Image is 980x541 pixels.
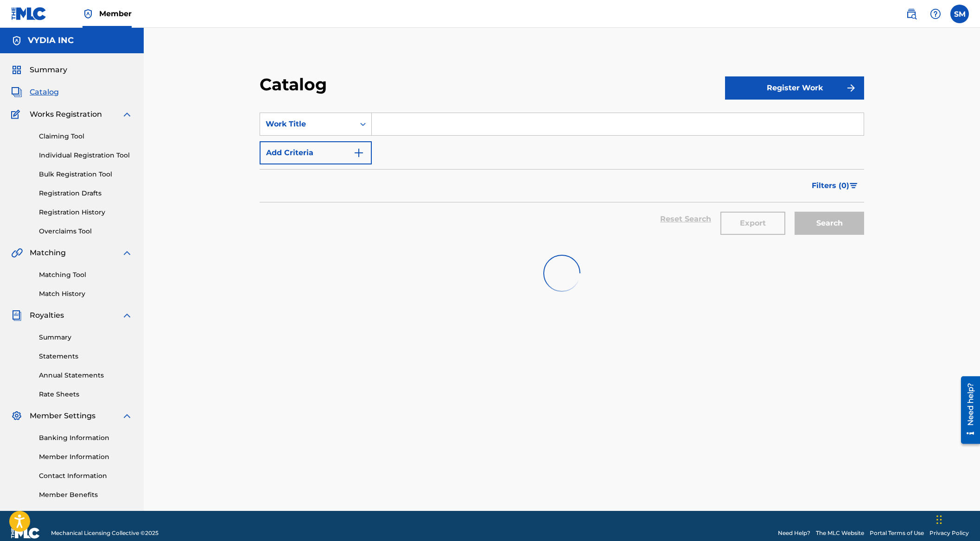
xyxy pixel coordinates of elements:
[39,170,133,179] a: Bulk Registration Tool
[934,497,980,541] iframe: Chat Widget
[11,247,23,258] img: Matching
[954,373,980,447] iframe: Resource Center
[926,5,945,23] div: Help
[902,5,921,23] a: Public Search
[121,310,133,321] img: expand
[83,8,94,19] img: Top Rightsholder
[28,35,74,46] h5: VYDIA INC
[39,452,133,462] a: Member Information
[11,310,22,321] img: Royalties
[39,433,133,443] a: Banking Information
[541,252,583,294] img: preloader
[725,76,864,100] button: Register Work
[39,390,133,399] a: Rate Sheets
[39,132,133,141] a: Claiming Tool
[260,113,864,244] form: Search Form
[30,64,67,75] span: Summary
[39,289,133,299] a: Match History
[11,64,22,75] img: Summary
[11,64,67,75] a: SummarySummary
[11,87,22,98] img: Catalog
[121,410,133,421] img: expand
[260,141,372,164] button: Add Criteria
[11,7,47,20] img: MLC Logo
[260,74,331,95] h2: Catalog
[778,529,810,537] a: Need Help?
[11,87,59,98] a: CatalogCatalog
[51,529,159,537] span: Mechanical Licensing Collective © 2025
[99,8,132,19] span: Member
[936,506,942,534] div: Drag
[11,410,22,421] img: Member Settings
[39,333,133,342] a: Summary
[950,5,969,23] div: User Menu
[846,82,857,94] img: f7272a7cc735f4ea7f67.svg
[39,352,133,361] a: Statements
[930,8,941,19] img: help
[121,247,133,258] img: expand
[39,189,133,198] a: Registration Drafts
[121,109,133,120] img: expand
[30,310,64,321] span: Royalties
[39,270,133,280] a: Matching Tool
[39,371,133,380] a: Annual Statements
[39,208,133,217] a: Registration History
[812,180,849,191] span: Filters ( 0 )
[39,226,133,236] a: Overclaims Tool
[906,8,917,19] img: search
[870,529,924,537] a: Portal Terms of Use
[266,119,349,130] div: Work Title
[11,109,23,120] img: Works Registration
[30,247,66,258] span: Matching
[30,87,59,98] span: Catalog
[353,147,364,158] img: 9d2ae6d4665cec9f34b9.svg
[39,490,133,500] a: Member Benefits
[30,109,102,120] span: Works Registration
[30,410,95,421] span: Member Settings
[929,529,969,537] a: Privacy Policy
[39,151,133,160] a: Individual Registration Tool
[11,35,22,46] img: Accounts
[806,174,864,197] button: Filters (0)
[39,471,133,481] a: Contact Information
[850,183,858,189] img: filter
[816,529,864,537] a: The MLC Website
[11,528,40,539] img: logo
